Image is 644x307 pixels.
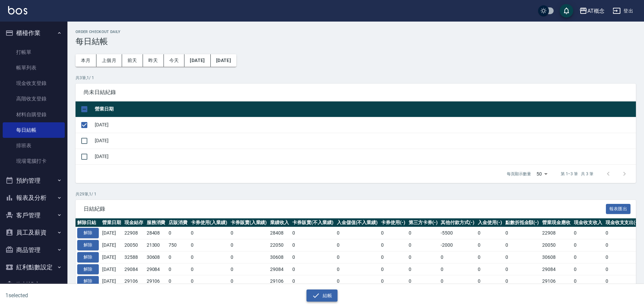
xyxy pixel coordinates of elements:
button: 解除 [77,252,99,263]
th: 現金收支支出(-) [604,218,641,227]
td: 750 [167,239,189,251]
td: 29106 [123,275,145,287]
td: [DATE] [93,117,636,133]
td: 0 [407,227,439,239]
td: 0 [379,263,407,275]
td: -5500 [439,227,476,239]
p: 共 3 筆, 1 / 1 [76,75,636,81]
button: 結帳 [306,289,338,302]
button: 報表及分析 [3,189,65,207]
a: 帳單列表 [3,60,65,75]
td: 20050 [540,239,572,251]
td: 0 [572,251,604,263]
button: 本月 [76,54,96,67]
td: 29106 [268,275,291,287]
h3: 每日結帳 [76,37,636,46]
button: 上個月 [96,54,122,67]
p: 共 29 筆, 1 / 1 [76,191,636,197]
button: 客戶管理 [3,207,65,224]
td: 0 [604,251,641,263]
td: 0 [189,251,229,263]
td: 0 [604,275,641,287]
td: 0 [291,227,335,239]
button: 解除 [77,240,99,250]
td: 0 [476,275,504,287]
td: 0 [335,227,380,239]
td: 0 [476,239,504,251]
span: 尚未日結紀錄 [84,89,628,96]
td: 28408 [268,227,291,239]
td: 29084 [268,263,291,275]
td: 0 [167,251,189,263]
th: 卡券使用(-) [379,218,407,227]
th: 其他付款方式(-) [439,218,476,227]
td: 21300 [145,239,167,251]
th: 業績收入 [268,218,291,227]
td: 0 [229,227,269,239]
td: 0 [229,275,269,287]
td: 0 [476,227,504,239]
td: 32588 [123,251,145,263]
button: 櫃檯作業 [3,24,65,42]
td: 0 [407,251,439,263]
td: 0 [379,227,407,239]
td: 0 [379,239,407,251]
td: 0 [572,275,604,287]
a: 高階收支登錄 [3,91,65,106]
th: 入金使用(-) [476,218,504,227]
td: 0 [379,275,407,287]
td: 0 [572,227,604,239]
th: 卡券販賣(不入業績) [291,218,335,227]
a: 每日結帳 [3,122,65,138]
td: [DATE] [93,133,636,149]
td: 0 [229,263,269,275]
button: 前天 [122,54,143,67]
td: 0 [604,239,641,251]
td: [DATE] [100,251,123,263]
th: 第三方卡券(-) [407,218,439,227]
td: 29106 [145,275,167,287]
td: [DATE] [100,263,123,275]
button: 員工及薪資 [3,224,65,241]
a: 報表匯出 [606,205,631,212]
button: 商品管理 [3,241,65,259]
h6: 1 selected [5,291,160,300]
td: 0 [504,227,541,239]
th: 解除日結 [76,218,100,227]
td: 28408 [145,227,167,239]
th: 營業日期 [100,218,123,227]
button: [DATE] [211,54,236,67]
td: 0 [504,275,541,287]
button: save [560,4,573,18]
a: 材料自購登錄 [3,107,65,122]
td: 0 [407,263,439,275]
td: 0 [407,275,439,287]
td: 22908 [540,227,572,239]
a: 打帳單 [3,44,65,60]
td: 0 [335,263,380,275]
button: 預約管理 [3,172,65,189]
button: 報表匯出 [606,204,631,214]
td: -2000 [439,239,476,251]
button: 今天 [164,54,185,67]
td: 0 [167,275,189,287]
a: 排班表 [3,138,65,153]
th: 點數折抵金額(-) [504,218,541,227]
td: 0 [291,275,335,287]
td: 20050 [123,239,145,251]
button: 昨天 [143,54,164,67]
th: 服務消費 [145,218,167,227]
a: 現場電腦打卡 [3,153,65,169]
td: 0 [572,263,604,275]
td: 0 [504,251,541,263]
td: 0 [189,263,229,275]
td: 0 [291,263,335,275]
img: Logo [8,6,27,14]
button: 紅利點數設定 [3,258,65,276]
th: 卡券販賣(入業績) [229,218,269,227]
td: 0 [604,227,641,239]
th: 現金收支收入 [572,218,604,227]
td: [DATE] [100,227,123,239]
button: 解除 [77,228,99,238]
td: [DATE] [100,239,123,251]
